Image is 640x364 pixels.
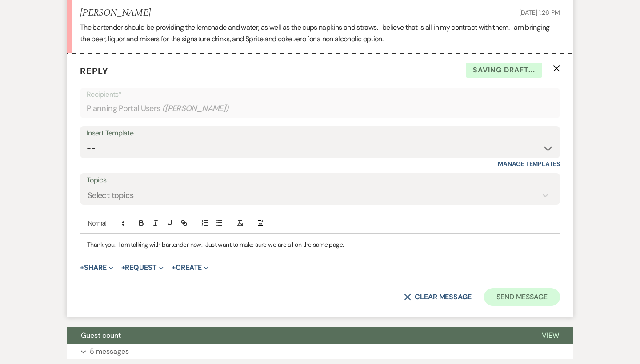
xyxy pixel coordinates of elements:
label: Topics [87,174,553,187]
button: Request [121,264,164,271]
p: Thank you. I am talking with bartender now. Just want to make sure we are all on the same page. [87,240,553,249]
button: Share [80,264,113,271]
button: Guest count [67,327,528,344]
span: + [172,264,176,271]
button: Create [172,264,208,271]
span: Guest count [81,331,121,340]
p: The bartender should be providing the lemonade and water, as well as the cups napkins and straws.... [80,22,560,44]
button: Send Message [484,288,560,306]
span: [DATE] 1:26 PM [519,8,560,16]
div: Select topics [88,189,134,201]
div: Planning Portal Users [87,100,553,117]
span: ( [PERSON_NAME] ) [162,103,229,115]
p: Recipients* [87,89,553,100]
div: Insert Template [87,127,553,140]
span: + [121,264,125,271]
span: View [542,331,559,340]
a: Manage Templates [498,160,560,168]
button: 5 messages [67,344,573,359]
span: + [80,264,84,271]
span: Reply [80,65,108,77]
span: Saving draft... [466,63,542,78]
button: View [528,327,573,344]
h5: [PERSON_NAME] [80,8,151,19]
button: Clear message [404,293,472,301]
p: 5 messages [90,346,129,357]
